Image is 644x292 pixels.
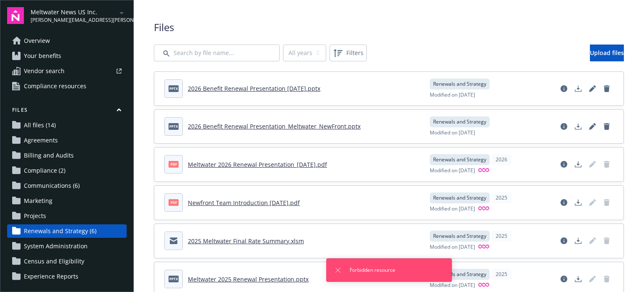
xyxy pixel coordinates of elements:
[430,243,475,251] span: Modified on [DATE]
[24,79,86,93] span: Compliance resources
[24,118,56,132] span: All files (14)
[433,156,486,163] span: Renewals and Strategy
[433,271,486,278] span: Renewals and Strategy
[586,234,599,247] span: Edit document
[31,8,117,16] span: Meltwater News US Inc.
[571,82,585,95] a: Download document
[491,154,512,165] div: 2026
[7,106,127,117] button: Files
[24,164,65,177] span: Compliance (2)
[430,167,475,175] span: Modified on [DATE]
[7,7,24,24] img: navigator-logo.svg
[586,82,599,95] a: Edit document
[188,84,320,92] a: 2026 Benefit Renewal Presentation [DATE].pptx
[571,272,585,286] a: Download document
[430,281,475,289] span: Modified on [DATE]
[586,158,599,171] span: Edit document
[24,209,46,223] span: Projects
[188,122,361,130] a: 2026 Benefit Renewal Presentation_Meltwater_NewFront.pptx
[331,46,365,60] span: Filters
[7,118,127,132] a: All files (14)
[7,34,127,47] a: Overview
[24,194,52,208] span: Marketing
[7,255,127,268] a: Census and Eligibility
[600,234,613,247] span: Delete document
[24,34,50,47] span: Overview
[557,272,571,286] a: View file details
[24,255,84,268] span: Census and Eligibility
[24,149,74,162] span: Billing and Audits
[7,209,127,223] a: Projects
[571,196,585,209] a: Download document
[330,45,367,61] button: Filters
[557,82,571,95] a: View file details
[31,7,127,24] button: Meltwater News US Inc.[PERSON_NAME][EMAIL_ADDRESS][PERSON_NAME][DOMAIN_NAME]arrowDropDown
[433,80,486,88] span: Renewals and Strategy
[7,49,127,63] a: Your benefits
[586,196,599,209] span: Edit document
[188,160,327,168] a: Meltwater 2026 Renewal Presentation_[DATE].pdf
[169,85,179,92] span: pptx
[557,158,571,171] a: View file details
[586,120,599,133] a: Edit document
[571,120,585,133] a: Download document
[24,224,96,238] span: Renewals and Strategy (6)
[7,270,127,283] a: Experience Reports
[7,179,127,192] a: Communications (6)
[433,232,486,240] span: Renewals and Strategy
[169,161,179,167] span: pdf
[7,164,127,177] a: Compliance (2)
[557,120,571,133] a: View file details
[590,45,624,61] a: Upload files
[154,45,280,61] input: Search by file name...
[169,199,179,205] span: pdf
[7,194,127,208] a: Marketing
[7,134,127,147] a: Agreements
[346,48,364,57] span: Filters
[24,270,78,283] span: Experience Reports
[7,79,127,93] a: Compliance resources
[590,49,624,57] span: Upload files
[600,158,613,171] span: Delete document
[31,16,117,24] span: [PERSON_NAME][EMAIL_ADDRESS][PERSON_NAME][DOMAIN_NAME]
[433,118,486,126] span: Renewals and Strategy
[430,91,475,99] span: Modified on [DATE]
[350,266,395,274] span: Forbidden resource
[430,205,475,213] span: Modified on [DATE]
[557,196,571,209] a: View file details
[491,269,512,280] div: 2025
[7,64,127,78] a: Vendor search
[169,276,179,282] span: pptx
[571,158,585,171] a: Download document
[7,239,127,253] a: System Administration
[600,272,613,286] span: Delete document
[169,123,179,129] span: pptx
[433,194,486,202] span: Renewals and Strategy
[154,20,624,34] span: Files
[571,234,585,247] a: Download document
[188,237,304,245] a: 2025 Meltwater Final Rate Summary.xlsm
[24,239,88,253] span: System Administration
[24,134,58,147] span: Agreements
[430,129,475,137] span: Modified on [DATE]
[24,179,80,192] span: Communications (6)
[24,64,65,78] span: Vendor search
[24,49,61,63] span: Your benefits
[7,149,127,162] a: Billing and Audits
[600,120,613,133] a: Delete document
[117,8,127,18] a: arrowDropDown
[188,199,300,207] a: Newfront Team Introduction [DATE].pdf
[491,192,512,203] div: 2025
[7,224,127,238] a: Renewals and Strategy (6)
[586,272,599,286] span: Edit document
[333,265,343,275] button: Dismiss notification
[600,196,613,209] span: Delete document
[600,82,613,95] a: Delete document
